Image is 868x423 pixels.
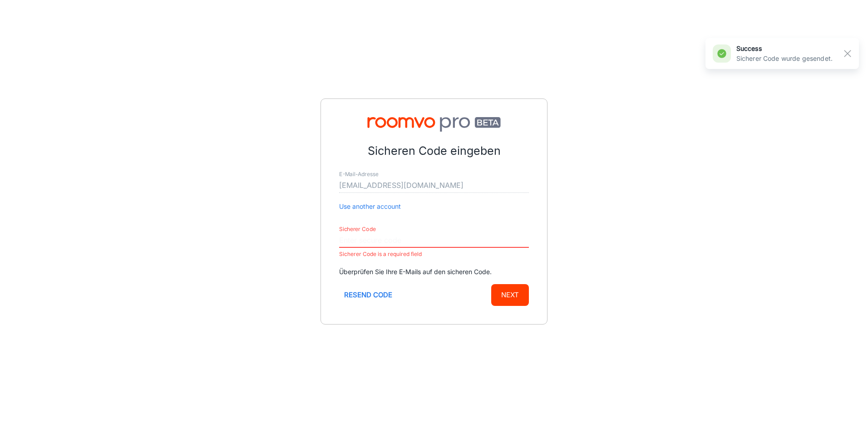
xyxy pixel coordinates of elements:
[736,44,833,54] h6: success
[339,178,529,193] input: myname@example.com
[339,233,529,248] input: Enter secure code
[339,202,401,211] button: Use another account
[339,225,376,233] label: Sicherer Code
[736,54,833,64] p: Sicherer Code wurde gesendet.
[339,267,529,277] p: Überprüfen Sie Ihre E-Mails auf den sicheren Code.
[339,284,397,306] button: Resend code
[339,249,529,260] p: Sicherer Code is a required field
[339,143,529,160] p: Sicheren Code eingeben
[339,170,378,178] label: E-Mail-Adresse
[491,284,529,306] button: Next
[339,117,529,132] img: Roomvo PRO Beta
